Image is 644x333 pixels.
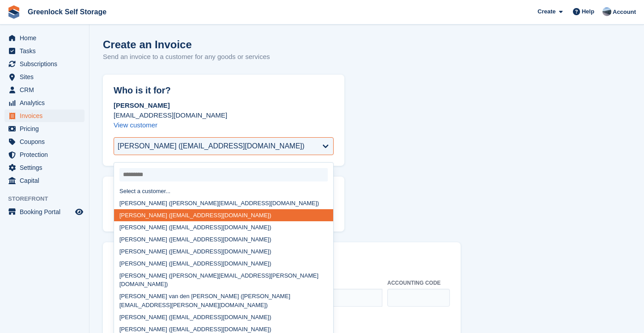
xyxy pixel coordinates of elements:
[4,97,85,109] a: menu
[4,122,85,135] a: menu
[387,279,450,287] label: Accounting code
[118,141,305,152] div: [PERSON_NAME] ([EMAIL_ADDRESS][DOMAIN_NAME])
[20,122,73,135] span: Pricing
[7,5,21,19] img: stora-icon-8386f47178a22dfd0bd8f6a31ec36ba5ce8667c1dd55bd0f319d3a0aa187defe.svg
[4,174,85,187] a: menu
[114,221,333,233] div: [PERSON_NAME] ([EMAIL_ADDRESS][DOMAIN_NAME])
[114,245,333,257] div: [PERSON_NAME] ([EMAIL_ADDRESS][DOMAIN_NAME])
[24,4,110,19] a: Greenlock Self Storage
[4,45,85,57] a: menu
[114,85,334,96] h2: Who is it for?
[20,174,73,187] span: Capital
[114,311,333,323] div: [PERSON_NAME] ([EMAIL_ADDRESS][DOMAIN_NAME])
[114,185,333,197] div: Select a customer...
[4,71,85,83] a: menu
[20,135,73,148] span: Coupons
[4,135,85,148] a: menu
[20,71,73,83] span: Sites
[4,110,85,122] a: menu
[8,194,89,203] span: Storefront
[4,32,85,44] a: menu
[20,148,73,161] span: Protection
[103,38,270,51] h1: Create an Invoice
[114,233,333,245] div: [PERSON_NAME] ([EMAIL_ADDRESS][DOMAIN_NAME])
[114,270,333,291] div: [PERSON_NAME] ([PERSON_NAME][EMAIL_ADDRESS][PERSON_NAME][DOMAIN_NAME])
[538,7,555,16] span: Create
[4,148,85,161] a: menu
[4,84,85,96] a: menu
[114,257,333,270] div: [PERSON_NAME] ([EMAIL_ADDRESS][DOMAIN_NAME])
[20,32,73,44] span: Home
[114,209,333,221] div: [PERSON_NAME] ([EMAIL_ADDRESS][DOMAIN_NAME])
[4,206,85,218] a: menu
[114,110,334,120] p: [EMAIL_ADDRESS][DOMAIN_NAME]
[103,52,270,62] p: Send an invoice to a customer for any goods or services
[20,45,73,57] span: Tasks
[613,8,636,17] span: Account
[20,161,73,174] span: Settings
[114,197,333,209] div: [PERSON_NAME] ([PERSON_NAME][EMAIL_ADDRESS][DOMAIN_NAME])
[20,110,73,122] span: Invoices
[114,121,157,129] a: View customer
[74,207,85,217] a: Preview store
[20,84,73,96] span: CRM
[20,97,73,109] span: Analytics
[20,58,73,70] span: Subscriptions
[4,58,85,70] a: menu
[114,291,333,312] div: [PERSON_NAME] van den [PERSON_NAME] ([PERSON_NAME][EMAIL_ADDRESS][PERSON_NAME][DOMAIN_NAME])
[310,279,382,287] label: Price
[602,7,611,16] img: Jamie Hamilton
[20,206,73,218] span: Booking Portal
[582,7,594,16] span: Help
[4,161,85,174] a: menu
[114,101,334,110] p: [PERSON_NAME]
